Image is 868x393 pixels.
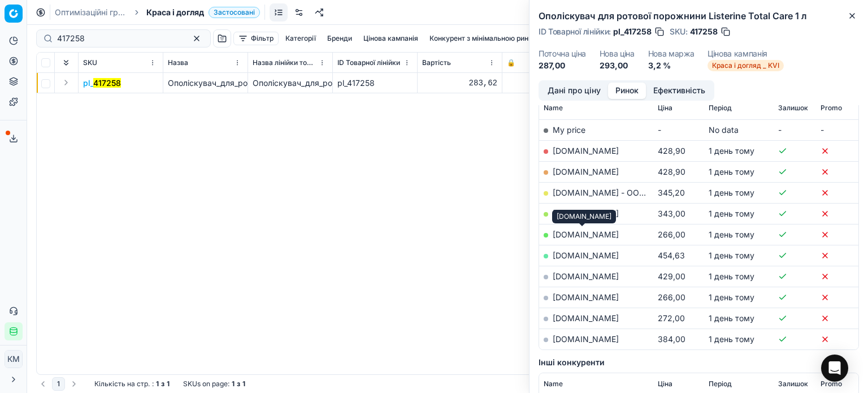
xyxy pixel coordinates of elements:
[553,209,619,218] a: [DOMAIN_NAME]
[821,103,842,113] span: Promo
[52,377,65,391] button: 1
[600,60,635,71] dd: 293,00
[553,167,619,176] a: [DOMAIN_NAME]
[709,230,754,239] span: 1 день тому
[709,292,754,302] span: 1 день тому
[337,77,413,89] div: pl_417258
[821,379,842,388] span: Promo
[539,28,611,36] span: ID Товарної лінійки :
[359,32,423,45] button: Цінова кампанія
[709,188,754,197] span: 1 день тому
[553,313,619,323] a: [DOMAIN_NAME]
[553,271,619,281] a: [DOMAIN_NAME]
[168,78,402,88] span: Ополіскувач_для_ротової_порожнини_Listerine_Total_Care_1_л
[709,334,754,344] span: 1 день тому
[425,32,575,45] button: Конкурент з мінімальною ринковою ціною
[658,251,685,260] span: 454,63
[168,58,188,67] span: Назва
[209,7,260,18] span: Застосовані
[539,9,859,23] h2: Ополіскувач для ротової порожнини Listerine Total Care 1 л
[337,58,400,67] span: ID Товарної лінійки
[94,379,170,388] div: :
[553,334,619,344] a: [DOMAIN_NAME]
[821,355,848,382] div: Open Intercom Messenger
[658,271,685,281] span: 429,00
[774,119,816,140] td: -
[658,103,672,113] span: Ціна
[658,188,685,197] span: 345,20
[242,379,245,388] strong: 1
[648,60,695,71] dd: 3,2 %
[59,56,73,70] button: Expand all
[658,146,685,156] span: 428,90
[507,58,515,67] span: 🔒
[5,351,22,368] span: КM
[237,379,240,388] strong: з
[59,76,73,89] button: Expand
[94,379,150,388] span: Кількість на стр.
[708,60,784,71] span: Краса і догляд _ KVI
[658,379,672,388] span: Ціна
[544,103,563,113] span: Name
[55,7,127,18] a: Оптимізаційні групи
[161,379,164,388] strong: з
[146,7,260,18] span: Краса і доглядЗастосовані
[281,32,320,45] button: Категорії
[658,230,685,239] span: 266,00
[553,251,619,260] a: [DOMAIN_NAME]
[83,77,121,89] span: pl_
[253,77,328,89] div: Ополіскувач_для_ротової_порожнини_Listerine_Total_Care_1_л
[709,313,754,323] span: 1 день тому
[167,379,170,388] strong: 1
[253,58,316,67] span: Назва лінійки товарів
[232,379,235,388] strong: 1
[658,209,685,218] span: 343,00
[708,50,784,58] dt: Цінова кампанія
[233,32,279,45] button: Фільтр
[540,83,608,99] button: Дані про ціну
[544,379,563,388] span: Name
[36,377,50,391] button: Go to previous page
[83,58,97,67] span: SKU
[709,103,732,113] span: Період
[709,167,754,176] span: 1 день тому
[539,50,586,58] dt: Поточна ціна
[600,50,635,58] dt: Нова ціна
[156,379,159,388] strong: 1
[422,58,451,67] span: Вартість
[704,119,774,140] td: No data
[608,83,646,99] button: Ринок
[709,251,754,260] span: 1 день тому
[67,377,81,391] button: Go to next page
[690,26,718,37] span: 417258
[658,167,685,176] span: 428,90
[323,32,357,45] button: Бренди
[778,379,808,388] span: Залишок
[5,350,23,368] button: КM
[55,7,260,18] nav: breadcrumb
[709,209,754,218] span: 1 день тому
[183,379,229,388] span: SKUs on page :
[146,7,204,18] span: Краса і догляд
[553,125,585,135] span: My price
[709,146,754,156] span: 1 день тому
[658,334,685,344] span: 384,00
[816,119,858,140] td: -
[93,78,121,88] mark: 417258
[83,77,121,89] button: pl_417258
[778,103,808,113] span: Залишок
[658,292,685,302] span: 266,00
[709,271,754,281] span: 1 день тому
[539,60,586,71] dd: 287,00
[553,188,701,197] a: [DOMAIN_NAME] - ООО «Эпицентр К»
[653,119,704,140] td: -
[709,379,732,388] span: Період
[648,50,695,58] dt: Нова маржа
[552,210,616,223] div: [DOMAIN_NAME]
[658,313,685,323] span: 272,00
[422,77,497,89] div: 283,62
[553,230,619,239] a: [DOMAIN_NAME]
[670,28,688,36] span: SKU :
[36,377,81,391] nav: pagination
[553,292,619,302] a: [DOMAIN_NAME]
